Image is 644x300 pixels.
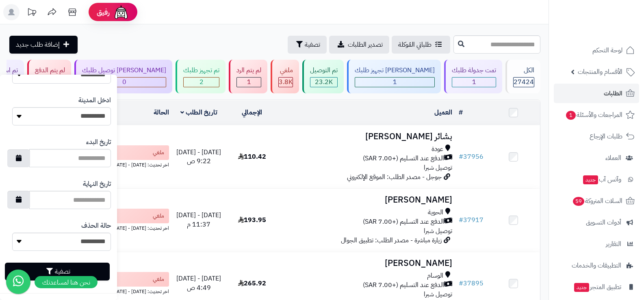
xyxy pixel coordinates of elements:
span: تصدير الطلبات [348,40,383,50]
span: التطبيقات والخدمات [572,260,621,271]
span: الحوية [428,208,443,217]
h3: بشائر [PERSON_NAME] [282,132,453,141]
span: الدفع عند التسليم (+7.00 SAR) [363,154,444,163]
a: تم التوصيل 23.2K [301,60,345,93]
div: 23230 [310,78,337,87]
a: لم يتم الدفع 371 [26,60,73,93]
a: لم يتم الرد 1 [227,60,269,93]
span: # [459,278,463,288]
span: [DATE] - [DATE] 4:49 ص [176,274,221,293]
div: [PERSON_NAME] توصيل طلبك [82,66,166,75]
a: #37895 [459,278,484,288]
div: 0 [82,78,166,87]
div: 1 [237,78,261,87]
a: لوحة التحكم [554,41,639,60]
a: تحديثات المنصة [22,4,42,22]
a: العملاء [554,148,639,168]
button: تصفية [5,263,110,281]
span: 2 [199,77,204,87]
span: ملغي [153,212,164,220]
span: [DATE] - [DATE] 11:37 م [176,210,221,229]
div: 3818 [279,78,293,87]
a: # [459,108,463,117]
span: العملاء [605,152,621,164]
span: # [459,215,463,225]
span: طلبات الإرجاع [590,131,622,142]
span: لوحة التحكم [592,45,622,56]
span: توصيل شبرا [424,163,452,173]
a: تصدير الطلبات [329,36,389,54]
a: أدوات التسويق [554,213,639,232]
a: الطلبات [554,84,639,103]
span: جديد [583,175,598,184]
div: 1 [452,78,496,87]
span: 110.42 [238,152,266,162]
a: التقارير [554,234,639,254]
a: [PERSON_NAME] توصيل طلبك 0 [73,60,174,93]
span: 1 [566,111,576,120]
a: الإجمالي [242,108,262,117]
div: تم تجهيز طلبك [183,66,219,75]
div: [PERSON_NAME] تجهيز طلبك [355,66,435,75]
label: ادخل المدينة [78,96,111,105]
img: logo-2.png [589,23,636,40]
span: وآتس آب [582,174,621,185]
span: الطلبات [604,88,622,99]
div: ملغي [278,66,293,75]
span: تصفية [305,40,320,50]
span: 3.8K [279,77,293,87]
span: ملغي [153,149,164,157]
span: تطبيق المتجر [573,281,621,293]
button: تصفية [288,36,327,54]
a: ملغي 3.8K [269,60,301,93]
span: ملغي [153,275,164,283]
span: عودة [432,145,443,154]
span: الدفع عند التسليم (+7.00 SAR) [363,281,444,290]
a: طلبات الإرجاع [554,127,639,146]
span: 1 [472,77,476,87]
span: الدفع عند التسليم (+7.00 SAR) [363,217,444,227]
span: التقارير [606,238,621,250]
span: الوسام [427,271,443,281]
a: [PERSON_NAME] تجهيز طلبك 1 [345,60,442,93]
label: حالة الحذف [81,221,111,231]
span: 59 [573,197,584,206]
span: طلباتي المُوكلة [398,40,432,50]
a: تمت جدولة طلبك 1 [442,60,504,93]
div: تمت جدولة طلبك [452,66,496,75]
span: # [459,152,463,162]
span: الأقسام والمنتجات [578,66,622,78]
a: المراجعات والأسئلة1 [554,105,639,125]
div: 2 [184,78,219,87]
a: تم تجهيز طلبك 2 [174,60,227,93]
span: المراجعات والأسئلة [565,109,622,121]
a: طلباتي المُوكلة [392,36,450,54]
span: 0 [122,77,126,87]
img: ai-face.png [113,4,129,20]
span: جوجل - مصدر الطلب: الموقع الإلكتروني [347,172,442,182]
span: 27424 [514,77,534,87]
a: التطبيقات والخدمات [554,256,639,275]
span: السلات المتروكة [572,195,622,207]
a: وآتس آبجديد [554,170,639,189]
label: تاريخ البدء [86,138,111,147]
span: أدوات التسويق [586,217,621,228]
span: إضافة طلب جديد [16,40,60,50]
label: تاريخ النهاية [83,179,111,189]
div: الكل [513,66,534,75]
div: لم يتم الدفع [35,66,65,75]
div: لم يتم الرد [236,66,261,75]
span: توصيل شبرا [424,289,452,299]
span: زيارة مباشرة - مصدر الطلب: تطبيق الجوال [341,235,442,245]
span: 265.92 [238,278,266,288]
div: تم التوصيل [310,66,338,75]
a: #37917 [459,215,484,225]
span: جديد [574,283,589,292]
span: 1 [393,77,397,87]
a: تطبيق المتجرجديد [554,277,639,297]
span: 23.2K [315,77,333,87]
a: العميل [434,108,452,117]
span: [DATE] - [DATE] 9:22 ص [176,147,221,166]
h3: [PERSON_NAME] [282,195,453,205]
span: 193.95 [238,215,266,225]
